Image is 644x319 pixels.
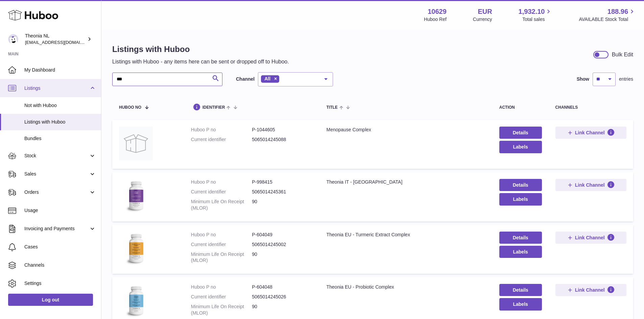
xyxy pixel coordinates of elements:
span: [EMAIL_ADDRESS][DOMAIN_NAME] [25,39,99,45]
a: Log out [8,294,93,306]
dt: Huboo P no [191,179,252,185]
span: AVAILABLE Stock Total [579,16,636,23]
div: Bulk Edit [612,51,633,58]
dt: Current identifier [191,241,252,248]
button: Labels [499,246,542,258]
dt: Current identifier [191,189,252,195]
span: Link Channel [575,235,605,241]
span: Settings [24,280,96,287]
dt: Huboo P no [191,284,252,290]
dd: 5065014245361 [252,189,313,195]
span: identifier [202,105,225,110]
div: action [499,105,542,110]
span: Stock [24,153,89,159]
a: Details [499,232,542,244]
dd: 5065014245088 [252,136,313,143]
dt: Minimum Life On Receipt (MLOR) [191,251,252,264]
button: Link Channel [555,127,626,139]
button: Link Channel [555,232,626,244]
dd: 90 [252,251,313,264]
span: Cases [24,244,96,250]
a: Details [499,284,542,296]
div: Theonia EU - Turmeric Extract Complex [326,232,485,238]
dd: P-604049 [252,232,313,238]
label: Show [577,76,589,82]
div: Theonia NL [25,33,86,46]
dd: P-998415 [252,179,313,185]
img: internalAdmin-10629@internal.huboo.com [8,34,18,44]
dt: Huboo P no [191,232,252,238]
span: My Dashboard [24,67,96,73]
span: All [264,76,270,81]
button: Link Channel [555,179,626,191]
a: Details [499,127,542,139]
span: Sales [24,171,89,177]
span: title [326,105,337,110]
span: Listings with Huboo [24,119,96,125]
span: Not with Huboo [24,102,96,109]
img: Theonia EU - Turmeric Extract Complex [119,232,153,265]
dt: Current identifier [191,294,252,300]
span: Orders [24,189,89,195]
div: Menopause Complex [326,127,485,133]
div: Huboo Ref [424,16,447,23]
button: Link Channel [555,284,626,296]
span: 1,932.10 [519,7,545,16]
dt: Current identifier [191,136,252,143]
button: Labels [499,193,542,205]
span: Huboo no [119,105,141,110]
div: channels [555,105,626,110]
button: Labels [499,141,542,153]
span: Link Channel [575,130,605,136]
strong: 10629 [428,7,447,16]
span: Bundles [24,135,96,142]
span: Total sales [522,16,552,23]
p: Listings with Huboo - any items here can be sent or dropped off to Huboo. [112,58,289,65]
span: 188.96 [607,7,628,16]
dt: Huboo P no [191,127,252,133]
a: 1,932.10 Total sales [519,7,553,23]
div: Currency [473,16,492,23]
div: Theonia IT - [GEOGRAPHIC_DATA] [326,179,485,185]
dd: P-604048 [252,284,313,290]
span: Invoicing and Payments [24,225,89,232]
span: entries [619,76,633,82]
dd: 90 [252,198,313,211]
button: Labels [499,298,542,310]
dt: Minimum Life On Receipt (MLOR) [191,198,252,211]
span: Channels [24,262,96,268]
a: Details [499,179,542,191]
a: 188.96 AVAILABLE Stock Total [579,7,636,23]
span: Usage [24,207,96,214]
dd: 5065014245026 [252,294,313,300]
div: Theonia EU - Probiotic Complex [326,284,485,290]
img: Theonia IT - Collagen Complex [119,179,153,213]
img: Theonia EU - Probiotic Complex [119,284,153,318]
img: Menopause Complex [119,127,153,160]
span: Link Channel [575,182,605,188]
span: Link Channel [575,287,605,293]
dt: Minimum Life On Receipt (MLOR) [191,303,252,316]
label: Channel [236,76,255,82]
h1: Listings with Huboo [112,44,289,55]
dd: P-1044605 [252,127,313,133]
dd: 90 [252,303,313,316]
span: Listings [24,85,89,91]
dd: 5065014245002 [252,241,313,248]
strong: EUR [478,7,492,16]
